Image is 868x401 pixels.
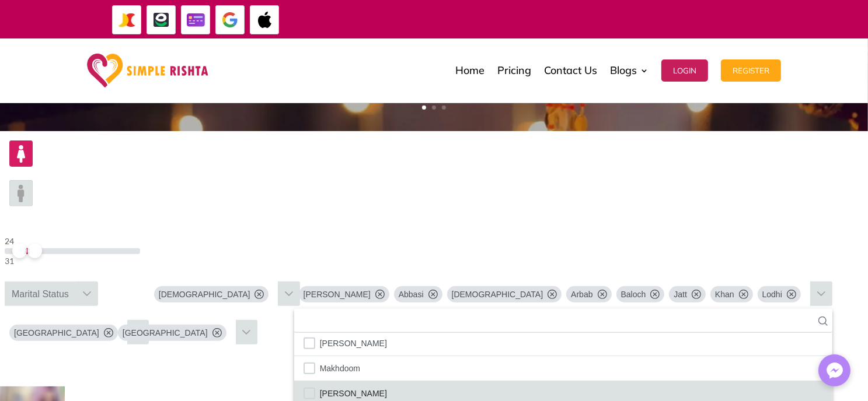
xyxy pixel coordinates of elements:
span: [PERSON_NAME] [320,336,387,351]
span: Lodhi [762,289,782,300]
button: Register [721,59,781,82]
a: Home [455,41,484,100]
li: Mahsood [294,331,832,356]
a: 3 [442,105,446,110]
li: Makhdoom [294,356,832,381]
a: 2 [432,105,436,110]
span: [PERSON_NAME] [320,386,387,401]
span: [DEMOGRAPHIC_DATA] [159,289,250,300]
a: Blogs [610,41,649,100]
div: 31 [5,254,140,268]
span: Jatt [674,289,687,300]
span: Baloch [621,289,646,300]
div: Marital Status [5,282,76,306]
span: [PERSON_NAME] [304,289,371,300]
a: Register [721,41,781,100]
span: Abbasi [399,289,424,300]
button: Login [661,59,708,82]
a: Login [661,41,708,100]
a: 1 [422,105,426,110]
img: Messenger [823,359,846,382]
span: [GEOGRAPHIC_DATA] [123,327,208,339]
span: Khan [715,289,734,300]
span: [DEMOGRAPHIC_DATA] [452,289,543,300]
span: [GEOGRAPHIC_DATA] [14,327,99,339]
a: Contact Us [544,41,597,100]
a: Pricing [497,41,531,100]
div: 24 [5,234,140,248]
span: Arbab [571,289,592,300]
span: Makhdoom [320,361,360,376]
